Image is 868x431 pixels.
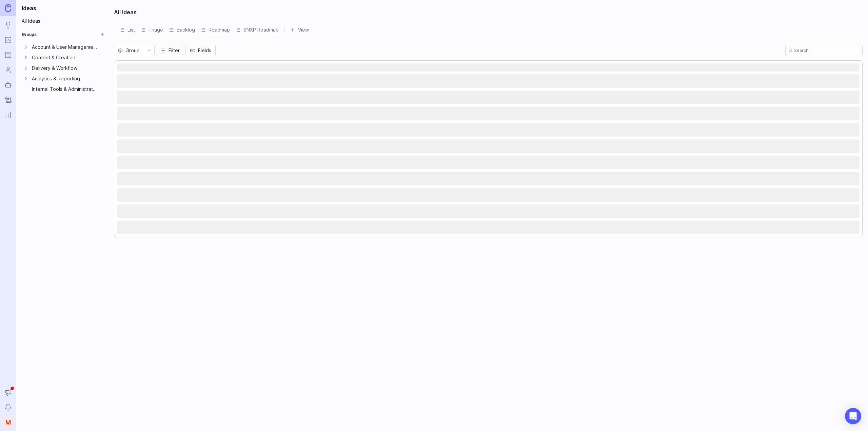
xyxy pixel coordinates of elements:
h1: Ideas [19,4,107,12]
a: Expand Delivery & WorkflowDelivery & WorkflowGroup settings [19,63,107,73]
div: Internal Tools & Administration [32,85,97,93]
button: Backlog [169,24,195,35]
button: SNXP Roadmap [235,24,279,35]
div: Open Intercom Messenger [845,408,861,424]
div: toggle menu [114,45,155,56]
div: Triage [140,25,163,35]
span: Filter [169,47,180,54]
a: Ideas [2,19,14,31]
button: Expand Account & User Management [22,44,29,51]
input: Search... [794,47,860,54]
a: Users [2,64,14,76]
div: Content & Creation [32,54,97,61]
div: SNXP Roadmap [235,25,279,35]
a: Internal Tools & AdministrationGroup settings [19,84,107,94]
h2: All Ideas [114,8,137,16]
span: Fields [198,47,211,54]
div: List [119,25,135,35]
button: Announcements [2,386,14,398]
a: All Ideas [19,16,107,26]
div: Roadmap [200,25,230,35]
div: Delivery & Workflow [32,64,97,72]
button: Notifications [2,401,14,413]
span: Group [125,47,140,54]
div: Analytics & Reporting [32,75,97,82]
a: Changelog [2,94,14,106]
button: M [2,416,14,428]
div: Backlog [169,25,195,35]
button: Roadmap [200,24,230,35]
button: Create Group [98,30,107,39]
button: Expand Content & Creation [22,54,29,61]
a: Autopilot [2,79,14,91]
svg: toggle icon [143,48,154,53]
button: Expand Delivery & Workflow [22,65,29,72]
button: Expand Analytics & Reporting [22,75,29,82]
button: Filter [156,45,184,56]
a: Expand Account & User ManagementAccount & User ManagementGroup settings [19,42,107,52]
h2: Groups [22,31,37,38]
div: Account & User Management [32,43,97,51]
a: Expand Content & CreationContent & CreationGroup settings [19,53,107,62]
a: Expand Analytics & ReportingAnalytics & ReportingGroup settings [19,74,107,83]
img: Canny Home [5,4,11,12]
button: Triage [140,24,163,35]
a: Reporting [2,109,14,121]
button: View [290,25,309,35]
button: List [119,24,135,35]
button: Fields [185,45,216,56]
a: Roadmaps [2,49,14,61]
a: Portal [2,34,14,46]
